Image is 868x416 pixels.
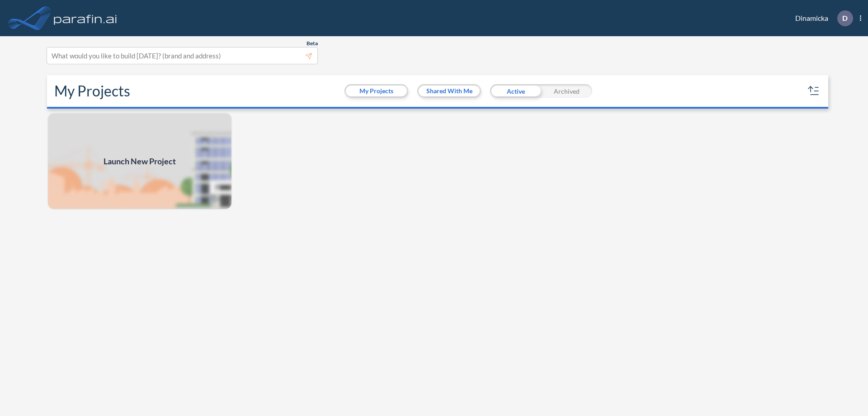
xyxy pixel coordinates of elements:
[842,14,848,22] p: D
[52,9,119,27] img: logo
[541,84,592,98] div: Archived
[490,84,541,98] div: Active
[307,40,318,47] span: Beta
[782,10,861,26] div: Dinamicka
[47,112,232,210] a: Launch New Project
[419,86,480,96] button: Shared With Me
[104,155,176,167] span: Launch New Project
[346,86,407,96] button: My Projects
[54,82,130,100] h2: My Projects
[807,84,821,98] button: sort
[47,112,232,210] img: add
